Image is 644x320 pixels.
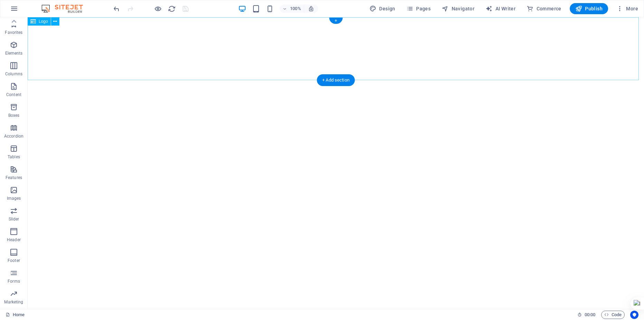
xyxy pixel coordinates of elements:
button: Navigator [439,3,477,14]
button: Code [601,311,625,319]
i: Reload page [168,5,176,13]
button: More [614,3,641,14]
div: Design (Ctrl+Alt+Y) [367,3,398,14]
span: Code [604,311,622,319]
span: Commerce [527,5,561,12]
h6: Session time [577,311,596,319]
button: 100% [280,4,304,13]
span: Logo [39,19,48,23]
a: Click to cancel selection. Double-click to open Pages [6,311,25,319]
p: Content [6,92,21,97]
span: Publish [575,5,603,12]
button: Pages [404,3,433,14]
span: 00 00 [585,311,595,319]
span: Pages [406,5,431,12]
button: Publish [570,3,608,14]
p: Tables [8,154,20,160]
p: Marketing [4,299,23,305]
button: Click here to leave preview mode and continue editing [154,4,162,13]
p: Elements [5,50,23,56]
p: Accordion [4,133,23,139]
i: Undo: Change colors (Ctrl+Z) [113,5,121,13]
div: + [329,18,343,24]
button: AI Writer [483,3,518,14]
p: Features [6,175,22,180]
button: reload [167,4,176,13]
p: Columns [5,71,22,77]
button: Design [367,3,398,14]
p: Boxes [8,113,20,118]
button: Commerce [524,3,564,14]
button: undo [112,4,121,13]
span: Navigator [442,5,474,12]
i: On resize automatically adjust zoom level to fit chosen device. [308,6,314,12]
span: AI Writer [486,5,516,12]
div: + Add section [317,74,355,86]
button: Usercentrics [630,311,638,319]
p: Header [7,237,21,243]
span: Design [369,5,395,12]
p: Favorites [5,30,22,35]
span: More [616,5,638,12]
p: Images [7,196,21,201]
p: Forms [8,279,20,284]
p: Footer [8,258,20,263]
h6: 100% [290,4,301,13]
span: : [589,312,590,317]
img: Editor Logo [40,4,92,13]
p: Slider [9,216,19,222]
